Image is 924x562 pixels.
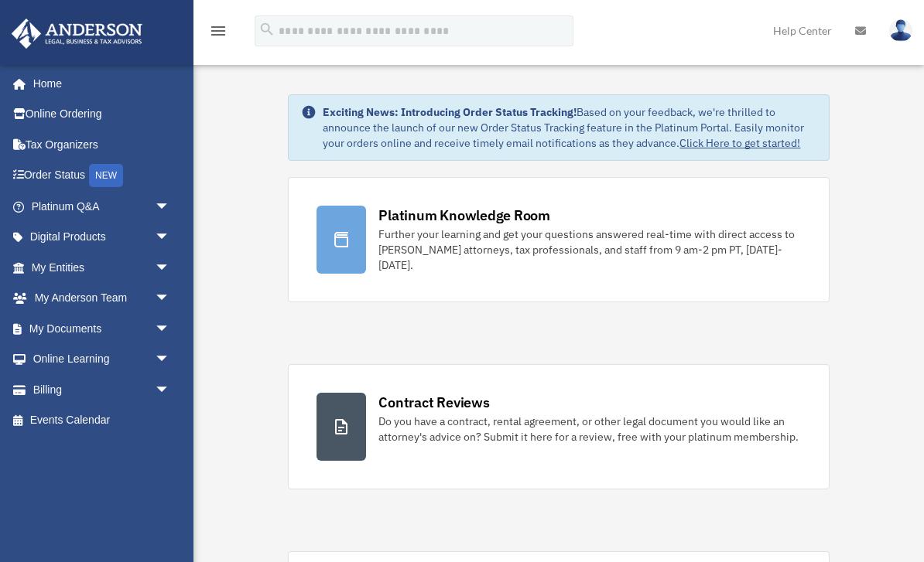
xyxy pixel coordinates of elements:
[155,374,186,406] span: arrow_drop_down
[209,22,228,40] i: menu
[155,313,186,345] span: arrow_drop_down
[155,344,186,376] span: arrow_drop_down
[209,27,228,40] a: menu
[378,206,550,225] div: Platinum Knowledge Room
[155,191,186,223] span: arrow_drop_down
[11,160,193,192] a: Order StatusNEW
[679,136,800,150] a: Click Here to get started!
[155,222,186,254] span: arrow_drop_down
[323,105,577,119] strong: Exciting News: Introducing Order Status Tracking!
[11,222,193,253] a: Digital Productsarrow_drop_down
[11,313,193,344] a: My Documentsarrow_drop_down
[7,19,147,49] img: Anderson Advisors Platinum Portal
[11,374,193,405] a: Billingarrow_drop_down
[11,99,193,130] a: Online Ordering
[323,104,816,151] div: Based on your feedback, we're thrilled to announce the launch of our new Order Status Tracking fe...
[11,129,193,160] a: Tax Organizers
[11,252,193,283] a: My Entitiesarrow_drop_down
[378,227,800,273] div: Further your learning and get your questions answered real-time with direct access to [PERSON_NAM...
[11,344,193,375] a: Online Learningarrow_drop_down
[11,68,186,99] a: Home
[288,177,829,302] a: Platinum Knowledge Room Further your learning and get your questions answered real-time with dire...
[155,252,186,284] span: arrow_drop_down
[155,283,186,315] span: arrow_drop_down
[11,405,193,436] a: Events Calendar
[258,21,275,38] i: search
[288,364,829,489] a: Contract Reviews Do you have a contract, rental agreement, or other legal document you would like...
[889,19,912,42] img: User Pic
[11,191,193,222] a: Platinum Q&Aarrow_drop_down
[11,283,193,314] a: My Anderson Teamarrow_drop_down
[378,414,800,444] div: Do you have a contract, rental agreement, or other legal document you would like an attorney's ad...
[378,393,489,412] div: Contract Reviews
[89,164,123,187] div: NEW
